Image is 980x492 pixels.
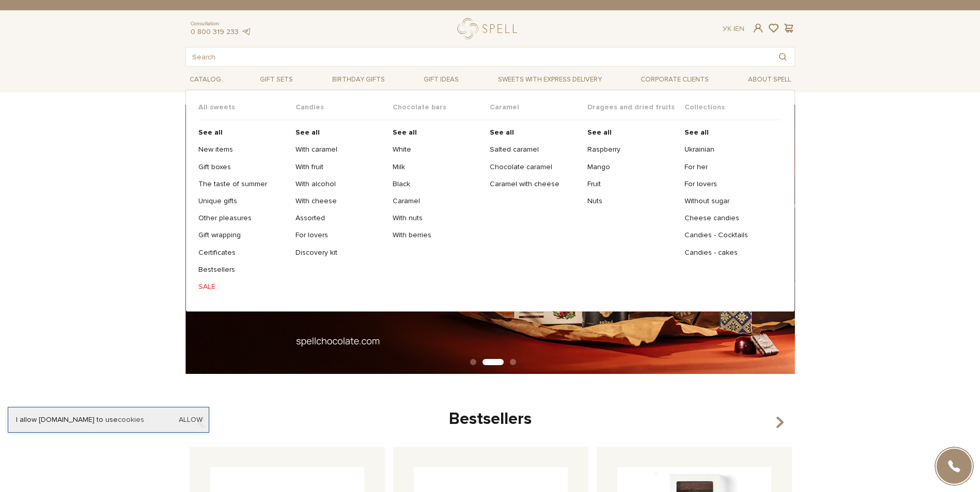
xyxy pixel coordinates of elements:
[393,214,482,223] a: With nuts
[241,27,252,36] a: telegram
[587,128,677,137] a: See all
[685,196,774,206] a: Without sugar
[295,248,385,257] a: Discovery kit
[198,162,288,172] a: Gift boxes
[587,162,677,172] a: Mango
[191,27,239,36] a: 0 800 319 233
[685,162,774,172] a: For her
[470,359,476,365] button: Carousel Page 1
[587,196,677,206] a: Nuts
[771,47,795,66] button: Search
[198,128,223,137] b: See all
[490,103,587,112] span: Caramel
[393,196,482,206] a: Caramel
[734,24,735,33] span: |
[685,248,774,257] a: Candies - cakes
[295,128,320,137] b: See all
[393,128,482,137] a: See all
[587,179,677,189] a: Fruit
[393,128,417,137] b: See all
[587,128,612,137] b: See all
[490,179,579,189] a: Caramel with cheese
[186,47,771,66] input: Search
[198,103,295,112] span: All sweets
[490,145,579,154] a: Salted caramel
[393,231,482,240] a: With berries
[685,128,709,137] b: See all
[685,179,774,189] a: For lovers
[494,71,606,88] a: Sweets with express delivery
[185,72,225,88] span: Catalog
[198,231,288,240] a: Gift wrapping
[419,72,463,88] span: Gift ideas
[179,415,203,424] a: Allow
[295,179,385,189] a: With alcohol
[636,71,713,88] a: Corporate clients
[393,162,482,172] a: Milk
[295,196,385,206] a: With cheese
[490,128,579,137] a: See all
[393,145,482,154] a: White
[191,21,252,27] span: Consultation:
[587,103,685,112] span: Dragees and dried fruits
[328,72,389,88] span: Birthday gifts
[685,231,774,240] a: Candies - Cocktails
[198,145,288,154] a: New items
[483,359,504,365] button: Carousel Page 2 (Current Slide)
[185,90,795,312] div: Catalog
[295,128,385,137] a: See all
[295,162,385,172] a: With fruit
[198,179,288,189] a: The taste of summer
[490,128,514,137] b: See all
[685,103,782,112] span: Collections
[685,128,774,137] a: See all
[118,415,144,424] a: cookies
[198,128,288,137] a: See all
[295,103,393,112] span: Candies
[490,162,579,172] a: Chocolate caramel
[198,282,288,291] a: SALE
[393,103,490,112] span: Chocolate bars
[198,214,288,223] a: Other pleasures
[744,72,795,88] span: About Spell
[185,358,795,367] div: Carousel Pagination
[198,265,288,274] a: Bestsellers
[723,24,732,33] a: Ук
[198,248,288,257] a: Certificates
[295,214,385,223] a: Assorted
[393,179,482,189] a: Black
[685,214,774,223] a: Cheese candies
[295,145,385,154] a: With caramel
[587,145,677,154] a: Raspberry
[723,24,744,34] div: En
[510,359,516,365] button: Carousel Page 3
[256,72,297,88] span: Gift sets
[185,408,795,430] div: Bestsellers
[685,145,774,154] a: Ukrainian
[295,231,385,240] a: For lovers
[8,415,209,424] div: I allow [DOMAIN_NAME] to use
[198,196,288,206] a: Unique gifts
